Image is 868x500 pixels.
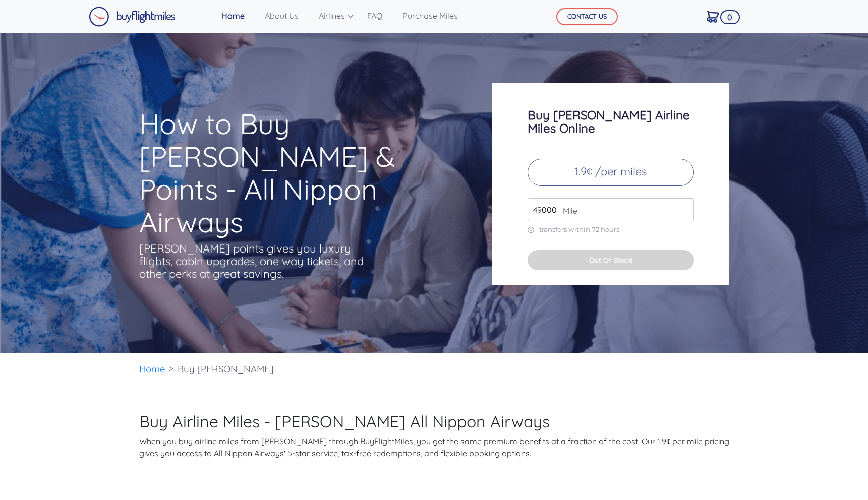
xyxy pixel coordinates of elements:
button: CONTACT US [556,8,618,25]
p: [PERSON_NAME] points gives you luxury flights, cabin upgrades, one way tickets, and other perks a... [139,242,366,280]
a: Home [139,363,165,375]
p: When you buy airline miles from [PERSON_NAME] through BuyFlightMiles, you get the same premium be... [139,435,729,459]
span: Mile [558,205,577,217]
a: FAQ [363,6,386,26]
span: 0 [720,10,740,24]
p: 1.9¢ /per miles [528,159,694,186]
p: transfers within 72 hours [528,225,694,234]
a: 0 [703,6,723,27]
a: Buy Flight Miles Logo [89,4,176,29]
img: Cart [707,11,719,23]
button: Out Of Stock! [528,250,694,271]
img: Buy Flight Miles Logo [89,7,176,27]
a: Home [217,6,249,26]
a: Purchase Miles [398,6,462,26]
a: About Us [261,6,303,26]
h2: Buy Airline Miles - [PERSON_NAME] All Nippon Airways [139,412,729,431]
h3: Buy [PERSON_NAME] Airline Miles Online [528,108,694,135]
a: Airlines [315,6,351,26]
li: Buy [PERSON_NAME] [172,353,278,386]
h1: How to Buy [PERSON_NAME] & Points - All Nippon Airways [139,107,453,238]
